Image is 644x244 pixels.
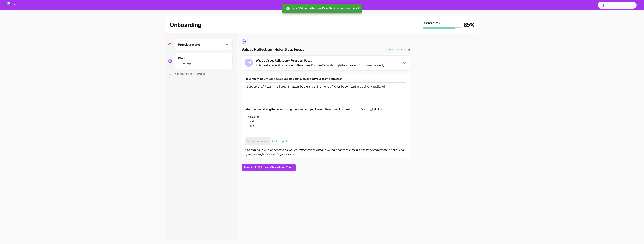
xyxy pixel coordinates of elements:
strong: My progress [423,21,440,25]
textarea: Support the AP team in all urgent matters by the end of the month. Always be constant and deliver... [247,84,405,102]
strong: Relentless Focus [297,64,319,67]
a: Week 61 message [168,53,233,69]
textarea: Persistent Loyal Focus [247,115,405,133]
span: August 11th, 2025 10:00 [397,48,410,51]
em: As a reminder: we'll be sending all Values Reflections to you and your manager to inform a capsto... [245,148,404,156]
div: 8 previous weeks [175,39,233,50]
h6: Week 6 [178,56,187,60]
p: This week’s reflection focuses on —We cut through the noise and focus on what really... [256,63,386,67]
button: Next task:💡Learn: Check-In on Tools [241,164,296,171]
span: Experience ends [175,72,205,76]
span: Completed [276,140,290,143]
strong: Weekly Values Reflection—Relentless Focus [256,59,312,63]
label: What skills or strengths do you bring that can help you live out Relentless Focus at [GEOGRAPHIC_... [245,107,407,111]
h4: Values Reflection: Relentless Focus [241,47,304,52]
label: How might Relentless Focus support your success and your team’s success? [245,77,407,81]
h3: 85% [464,22,474,28]
strong: [DATE] [402,48,410,51]
strong: [DATE] [196,72,205,76]
span: Next task : 💡Learn: Check-In on Tools [244,166,293,169]
h6: 8 previous weeks [178,43,200,47]
div: 1 message [178,61,191,65]
h2: Onboarding [170,21,201,29]
span: Task "Values Reflection: Relentless Focus" completed [286,6,359,10]
span: Done [385,48,396,51]
img: Udemy [7,2,20,8]
span: Due [397,48,410,51]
